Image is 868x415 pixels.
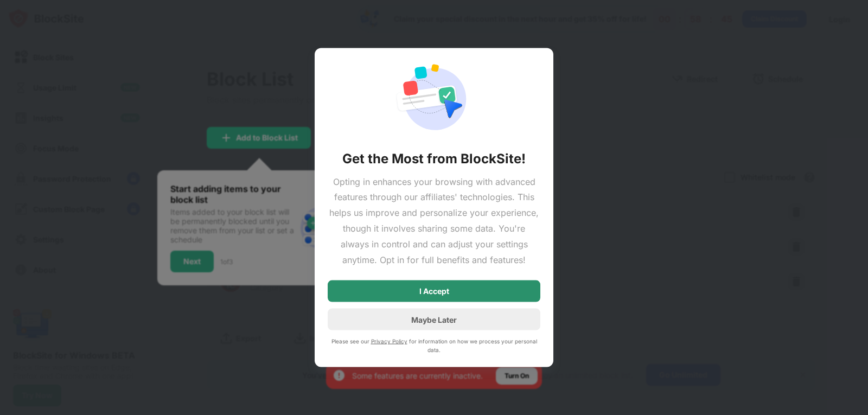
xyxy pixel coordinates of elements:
[328,174,540,267] div: Opting in enhances your browsing with advanced features through our affiliates' technologies. Thi...
[328,337,540,354] div: Please see our for information on how we process your personal data.
[395,61,473,137] img: action-permission-required.svg
[411,315,457,324] div: Maybe Later
[419,287,449,296] div: I Accept
[342,150,526,167] div: Get the Most from BlockSite!
[371,338,407,344] a: Privacy Policy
